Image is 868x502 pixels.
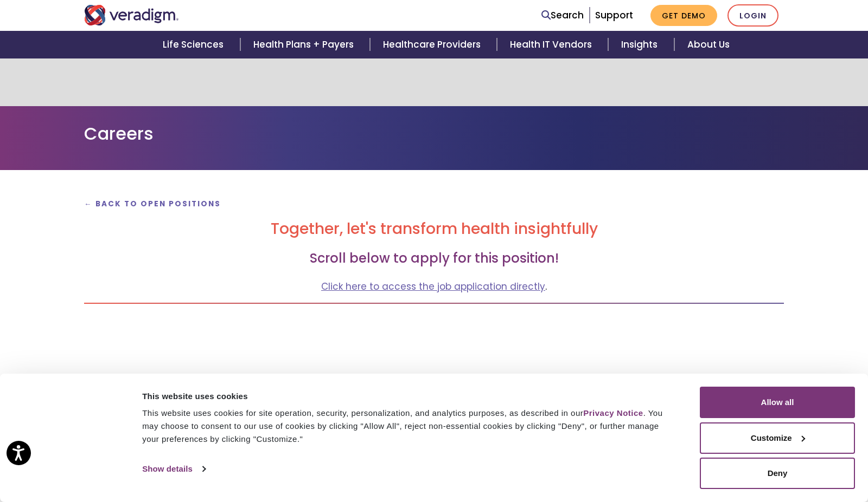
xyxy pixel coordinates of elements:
div: This website uses cookies [142,390,675,403]
p: . [84,279,784,294]
a: About Us [674,31,743,58]
h3: Scroll below to apply for this position! [84,251,784,266]
a: Search [541,8,584,23]
a: Get Demo [650,5,717,26]
a: Click here to access the job application directly [321,280,545,293]
a: Privacy Notice [583,408,643,418]
a: Health Plans + Payers [240,31,370,58]
button: Customize [700,422,855,454]
a: Healthcare Providers [370,31,497,58]
h2: Together, let's transform health insightfully [84,220,784,238]
div: This website uses cookies for site operation, security, personalization, and analytics purposes, ... [142,407,675,446]
a: Show details [142,461,205,477]
a: Health IT Vendors [497,31,608,58]
a: Life Sciences [150,31,240,58]
img: Veradigm logo [84,5,179,25]
a: Login [727,4,778,27]
a: Support [595,9,633,22]
button: Allow all [700,387,855,418]
a: ← Back to Open Positions [84,199,221,209]
h1: Careers [84,123,784,144]
iframe: Drift Chat Widget [660,435,855,489]
a: Insights [608,31,674,58]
